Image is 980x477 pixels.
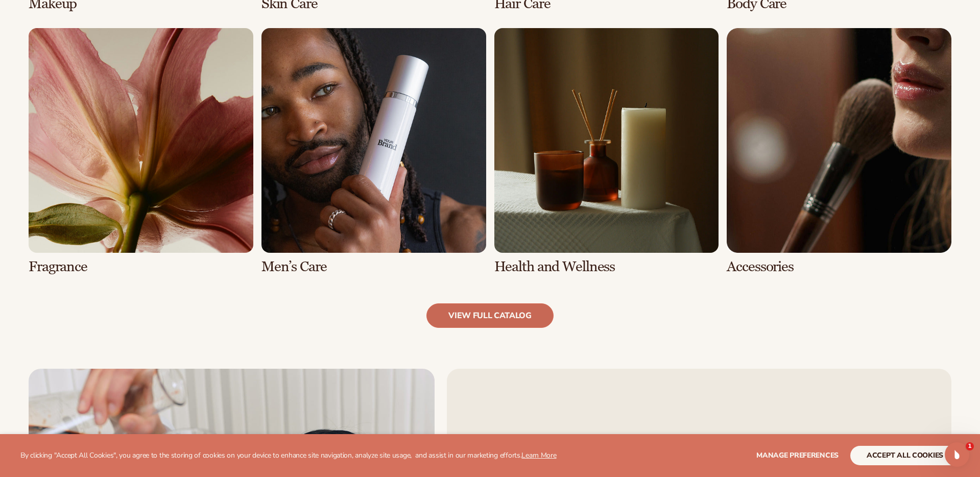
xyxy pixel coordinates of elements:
button: Manage preferences [756,446,839,465]
span: 1 [966,442,974,450]
div: 6 / 8 [261,28,486,275]
span: Manage preferences [756,450,839,460]
button: accept all cookies [850,446,960,465]
p: By clicking "Accept All Cookies", you agree to the storing of cookies on your device to enhance s... [20,451,557,460]
div: 7 / 8 [494,28,719,275]
a: Learn More [521,450,556,460]
a: view full catalog [426,303,554,328]
iframe: Intercom live chat [945,442,969,467]
div: 5 / 8 [29,28,253,275]
div: 8 / 8 [727,28,951,275]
